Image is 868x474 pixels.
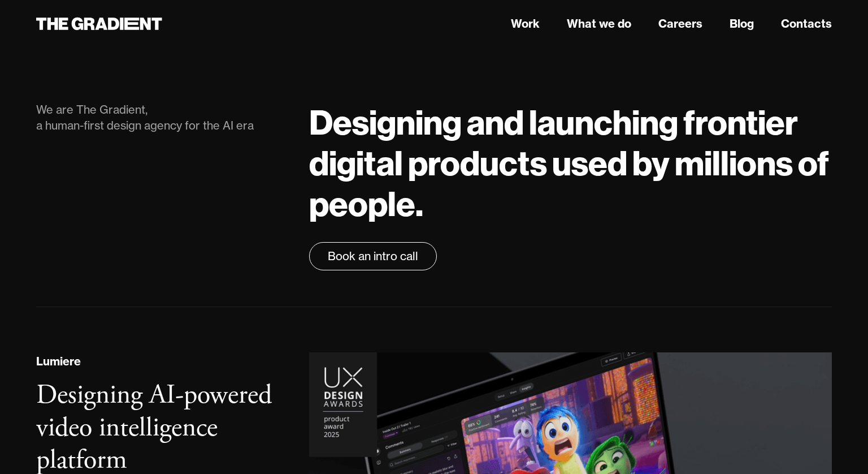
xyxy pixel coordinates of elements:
div: Lumiere [36,353,81,370]
a: Work [511,15,540,32]
a: Book an intro call [309,242,437,270]
a: Contacts [781,15,832,32]
h1: Designing and launching frontier digital products used by millions of people. [309,102,832,224]
a: What we do [567,15,631,32]
a: Careers [658,15,702,32]
div: We are The Gradient, a human-first design agency for the AI era [36,102,287,133]
a: Blog [730,15,754,32]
